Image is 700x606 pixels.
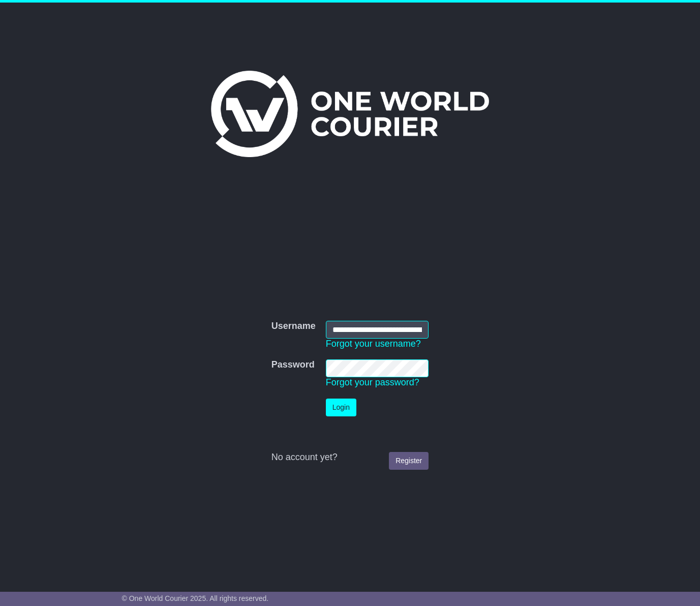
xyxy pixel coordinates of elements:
a: Forgot your username? [326,339,421,349]
label: Username [271,321,316,332]
label: Password [271,359,315,371]
span: © One World Courier 2025. All rights reserved. [122,594,269,602]
div: No account yet? [271,452,429,463]
button: Login [326,399,356,416]
a: Forgot your password? [326,377,419,387]
img: One World [211,71,489,157]
a: Register [389,452,429,470]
